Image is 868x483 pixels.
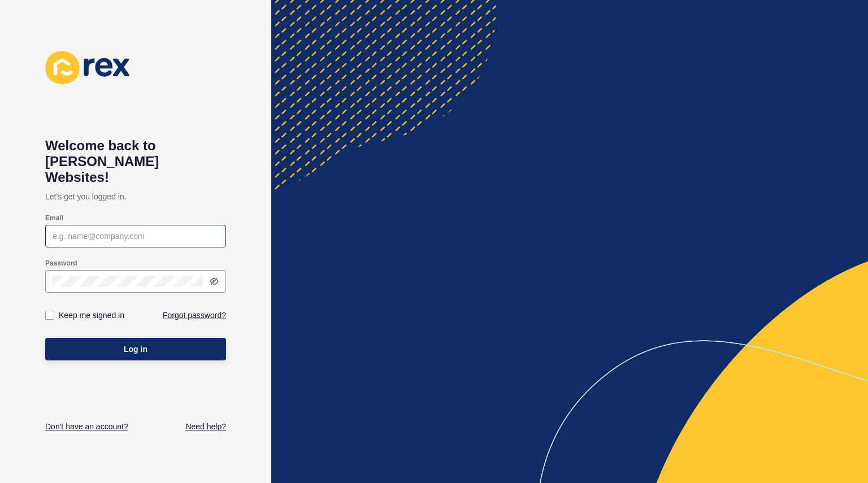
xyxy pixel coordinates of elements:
a: Don't have an account? [45,421,128,432]
span: Log in [124,343,147,355]
p: Let's get you logged in. [45,185,226,208]
input: e.g. name@company.com [53,230,219,242]
label: Email [45,214,63,223]
label: Password [45,259,77,268]
label: Keep me signed in [59,310,124,321]
a: Forgot password? [163,310,226,321]
a: Need help? [185,421,226,432]
h1: Welcome back to [PERSON_NAME] Websites! [45,138,226,185]
button: Log in [45,338,226,360]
